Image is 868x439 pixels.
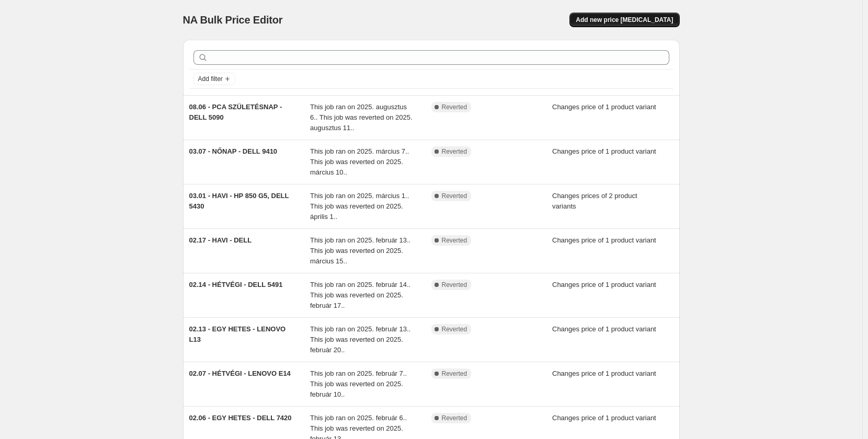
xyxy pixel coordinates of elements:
[576,16,673,24] span: Add new price [MEDICAL_DATA]
[310,281,410,309] span: This job ran on 2025. február 14.. This job was reverted on 2025. február 17..
[442,281,467,289] span: Reverted
[310,325,410,354] span: This job ran on 2025. február 13.. This job was reverted on 2025. február 20..
[552,281,656,288] span: Changes price of 1 product variant
[442,147,467,156] span: Reverted
[189,236,252,244] span: 02.17 - HAVI - DELL
[189,192,289,210] span: 03.01 - HAVI - HP 850 G5, DELL 5430
[569,13,679,27] button: Add new price [MEDICAL_DATA]
[552,147,656,155] span: Changes price of 1 product variant
[442,236,467,245] span: Reverted
[310,236,410,265] span: This job ran on 2025. február 13.. This job was reverted on 2025. március 15..
[193,73,235,85] button: Add filter
[198,75,223,83] span: Add filter
[189,103,282,121] span: 08.06 - PCA SZÜLETÉSNAP - DELL 5090
[189,325,286,343] span: 02.13 - EGY HETES - LENOVO L13
[552,103,656,111] span: Changes price of 1 product variant
[442,369,467,378] span: Reverted
[552,236,656,244] span: Changes price of 1 product variant
[552,192,637,210] span: Changes prices of 2 product variants
[552,414,656,422] span: Changes price of 1 product variant
[442,103,467,111] span: Reverted
[442,414,467,422] span: Reverted
[310,103,413,132] span: This job ran on 2025. augusztus 6.. This job was reverted on 2025. augusztus 11..
[552,325,656,333] span: Changes price of 1 product variant
[310,192,409,221] span: This job ran on 2025. március 1.. This job was reverted on 2025. április 1..
[310,147,409,176] span: This job ran on 2025. március 7.. This job was reverted on 2025. március 10..
[183,14,283,26] span: NA Bulk Price Editor
[189,147,278,155] span: 03.07 - NŐNAP - DELL 9410
[189,414,292,422] span: 02.06 - EGY HETES - DELL 7420
[310,369,407,398] span: This job ran on 2025. február 7.. This job was reverted on 2025. február 10..
[189,369,291,377] span: 02.07 - HÉTVÉGI - LENOVO E14
[442,192,467,200] span: Reverted
[552,369,656,377] span: Changes price of 1 product variant
[442,325,467,333] span: Reverted
[189,281,283,288] span: 02.14 - HÉTVÉGI - DELL 5491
